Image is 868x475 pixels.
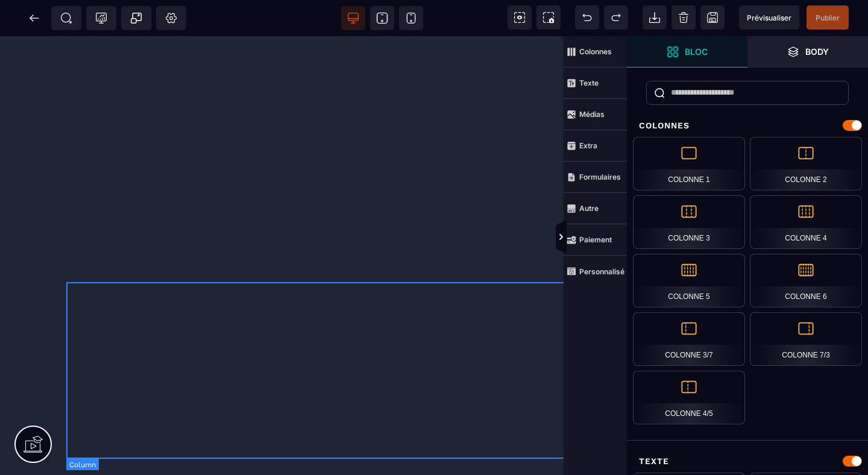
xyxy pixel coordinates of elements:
div: Colonne 4 [750,195,862,249]
span: Prévisualiser [747,13,791,22]
strong: Extra [579,141,597,150]
span: Personnalisé [564,256,627,287]
span: Médias [564,99,627,130]
span: Ouvrir les calques [747,36,868,68]
span: Aperçu [739,5,799,30]
strong: Body [805,47,829,56]
span: Voir tablette [370,6,394,30]
span: Favicon [156,6,186,30]
span: Autre [564,193,627,224]
span: Réglages Body [165,12,177,24]
span: Créer une alerte modale [121,6,151,30]
span: Métadata SEO [51,6,81,30]
span: Nettoyage [671,5,696,30]
span: Voir les composants [508,5,532,30]
span: Enregistrer le contenu [807,5,849,30]
div: Colonnes [627,115,868,137]
strong: Formulaires [579,172,621,181]
div: Colonne 5 [633,254,745,307]
span: Voir mobile [399,6,423,30]
span: Texte [564,68,627,99]
strong: Personnalisé [579,267,624,276]
span: Importer [643,5,667,30]
strong: Autre [579,204,599,213]
span: Capture d'écran [536,5,561,30]
strong: Paiement [579,235,612,244]
span: Afficher les vues [627,219,639,256]
span: Ouvrir les blocs [627,36,747,68]
div: Colonne 1 [633,137,745,190]
span: Défaire [575,5,599,30]
span: Colonnes [564,36,627,68]
span: Rétablir [604,5,628,30]
div: Colonne 7/3 [750,312,862,366]
div: Texte [627,450,868,473]
strong: Bloc [685,47,708,56]
strong: Colonnes [579,47,612,56]
span: Publier [816,13,840,22]
div: Colonne 3 [633,195,745,249]
strong: Texte [579,78,599,87]
span: Paiement [564,224,627,256]
span: Tracking [95,12,107,24]
strong: Médias [579,110,605,119]
span: Code de suivi [86,6,116,30]
span: Extra [564,130,627,162]
span: Formulaires [564,162,627,193]
div: Colonne 3/7 [633,312,745,366]
span: Popup [130,12,142,24]
span: Voir bureau [341,6,365,30]
span: Retour [22,6,46,30]
span: Enregistrer [700,5,725,30]
div: Colonne 2 [750,137,862,190]
span: SEO [60,12,72,24]
div: Colonne 4/5 [633,371,745,424]
div: Colonne 6 [750,254,862,307]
